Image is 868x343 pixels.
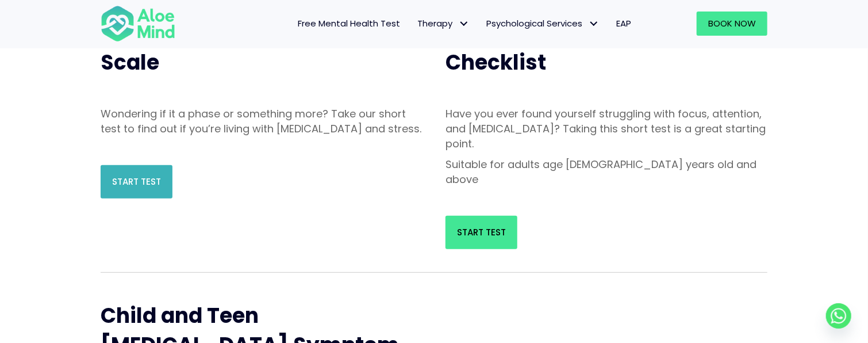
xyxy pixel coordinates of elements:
[409,12,478,36] a: TherapyTherapy: submenu
[101,106,423,136] p: Wondering if it a phase or something more? Take our short test to find out if you’re living with ...
[708,17,756,29] span: Book Now
[298,17,400,29] span: Free Mental Health Test
[585,16,602,32] span: Psychological Services: submenu
[190,12,640,36] nav: Menu
[445,106,767,151] p: Have you ever found yourself struggling with focus, attention, and [MEDICAL_DATA]? Taking this sh...
[445,216,517,249] a: Start Test
[697,12,767,36] a: Book Now
[101,5,175,43] img: Aloe mind Logo
[826,303,851,329] a: Whatsapp
[457,226,506,238] span: Start Test
[608,12,640,36] a: EAP
[478,12,608,36] a: Psychological ServicesPsychological Services: submenu
[455,16,472,32] span: Therapy: submenu
[289,12,409,36] a: Free Mental Health Test
[616,17,631,29] span: EAP
[486,17,599,29] span: Psychological Services
[445,157,767,187] p: Suitable for adults age [DEMOGRAPHIC_DATA] years old and above
[112,176,161,188] span: Start Test
[101,165,172,199] a: Start Test
[417,17,469,29] span: Therapy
